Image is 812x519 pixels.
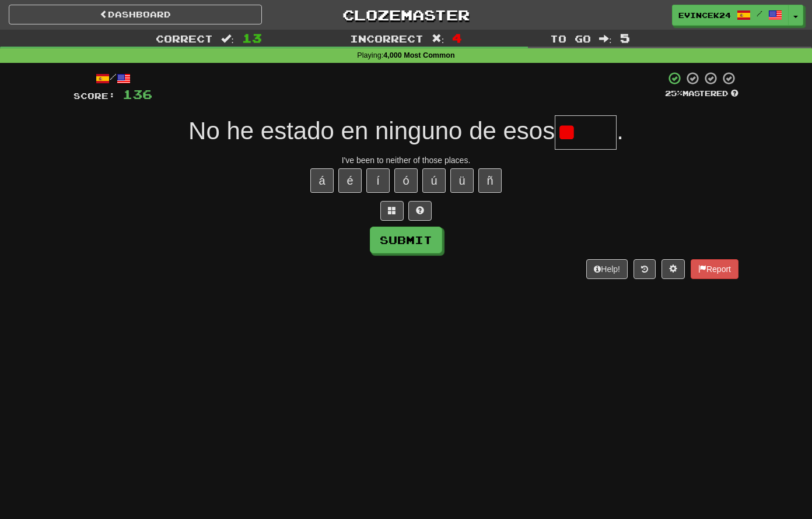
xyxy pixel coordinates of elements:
button: Round history (alt+y) [633,259,656,279]
button: Switch sentence to multiple choice alt+p [380,201,404,221]
a: Clozemaster [279,5,533,25]
span: Correct [156,33,213,44]
button: Help! [586,259,628,279]
button: Submit [370,227,442,253]
button: é [338,168,362,193]
span: . [617,117,624,144]
span: : [432,34,444,44]
span: Incorrect [350,33,423,44]
span: : [599,34,612,44]
div: I've been to neither of those places. [73,154,738,166]
span: Score: [73,91,116,101]
span: 25 % [665,89,682,98]
span: evincek24 [678,10,731,20]
button: ú [422,168,446,193]
strong: 4,000 Most Common [383,51,454,59]
span: 4 [452,31,462,45]
button: í [366,168,390,193]
div: / [73,71,152,86]
button: ü [450,168,474,193]
div: Mastered [665,89,738,99]
a: Dashboard [9,5,262,24]
a: evincek24 / [672,5,789,26]
span: / [757,9,762,17]
span: 13 [242,31,262,45]
span: 136 [123,87,152,101]
button: Report [691,259,738,279]
span: To go [550,33,591,44]
button: Single letter hint - you only get 1 per sentence and score half the points! alt+h [408,201,432,221]
button: ñ [478,168,502,193]
span: No he estado en ninguno de esos [188,117,555,144]
span: : [221,34,234,44]
span: 5 [620,31,630,45]
button: ó [394,168,418,193]
button: á [310,168,334,193]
